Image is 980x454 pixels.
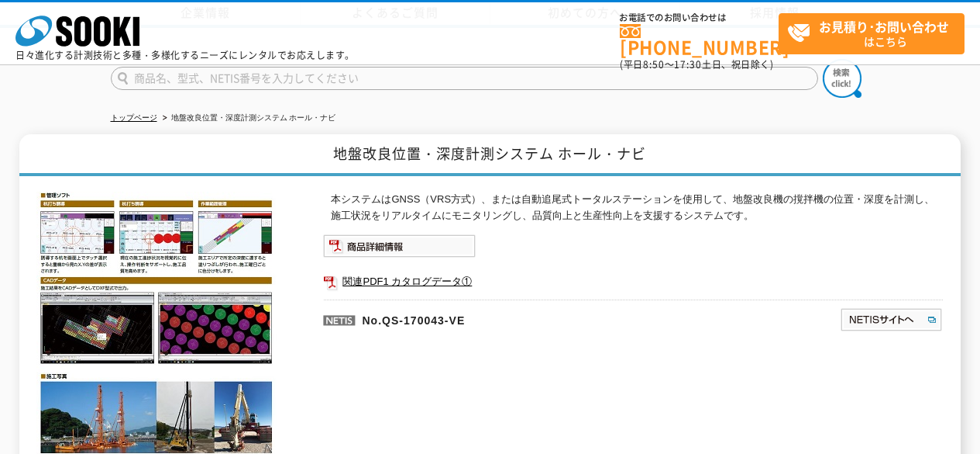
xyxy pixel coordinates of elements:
[840,307,943,332] img: NETISサイトへ
[819,17,949,36] strong: お見積り･お問い合わせ
[19,134,960,177] h1: 地盤改良位置・深度計測システム ホール・ナビ
[787,14,964,53] span: はこちら
[323,272,943,292] a: 関連PDF1 カタログデータ①
[160,110,336,126] li: 地盤改良位置・深度計測システム ホール・ナビ
[620,13,779,23] span: お電話でのお問い合わせは
[111,67,818,90] input: 商品名、型式、NETIS番号を入力してください
[331,192,943,224] p: 本システムはGNSS（VRS方式）、または自動追尾式トータルステーションを使用して、地盤改良機の撹拌機の位置・深度を計測し、施工状況をリアルタイムにモニタリングし、品質向上と生産性向上を支援する...
[111,113,157,122] a: トップページ
[779,13,965,54] a: お見積り･お問い合わせはこちら
[620,24,779,56] a: [PHONE_NUMBER]
[323,243,476,255] a: 商品詳細情報システム
[620,57,773,71] span: (平日 ～ 土日、祝日除く)
[15,50,355,60] p: 日々進化する計測技術と多種・多様化するニーズにレンタルでお応えします。
[323,234,476,258] img: 商品詳細情報システム
[823,59,861,98] img: btn_search.png
[643,57,665,71] span: 8:50
[323,300,690,337] p: No.QS-170043-VE
[674,57,702,71] span: 17:30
